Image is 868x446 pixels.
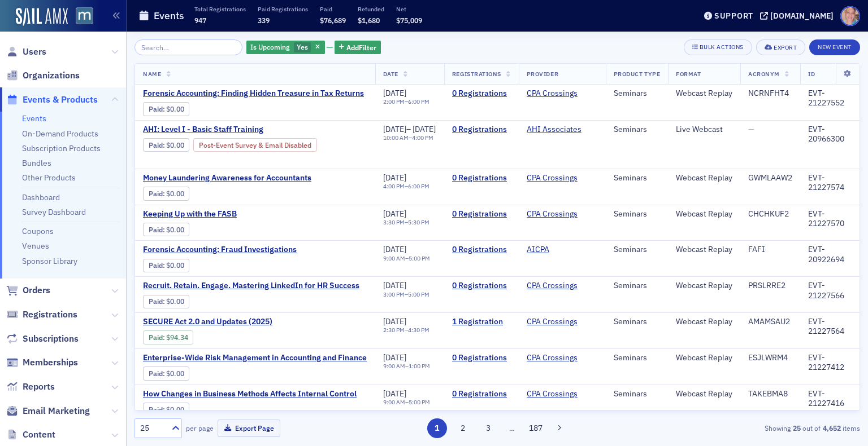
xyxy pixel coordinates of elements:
[143,330,193,344] div: Paid: 1 - $9434
[383,280,406,290] span: [DATE]
[808,209,852,229] div: EVT-21227570
[748,389,792,399] div: TAKEBMA8
[808,89,852,108] div: EVT-21227552
[408,98,429,105] time: 6:00 PM
[614,125,660,135] div: Seminars
[748,173,792,183] div: GWMLAAW2
[527,89,598,99] span: CPA Crossings
[218,419,280,437] button: Export Page
[383,209,406,219] span: [DATE]
[527,125,581,135] a: AHI Associates
[358,16,380,25] span: $1,680
[748,70,780,78] span: Acronym
[23,46,46,58] span: Users
[166,226,184,234] span: $0.00
[6,308,77,321] a: Registrations
[383,219,429,226] div: –
[614,389,660,399] div: Seminars
[22,173,76,183] a: Other Products
[383,125,436,135] div: –
[22,241,49,251] a: Venues
[408,218,429,226] time: 5:30 PM
[748,209,792,219] div: CHCHKUF2
[527,281,578,291] a: CPA Crossings
[748,245,792,255] div: FAFI
[684,39,752,55] button: Bulk Actions
[23,356,78,369] span: Memberships
[143,138,189,152] div: Paid: 0 - $0
[808,317,852,337] div: EVT-21227564
[68,7,93,27] a: View Homepage
[504,423,520,433] span: …
[383,70,398,78] span: Date
[143,125,367,135] a: AHI: Level I - Basic Staff Training
[194,5,246,13] p: Total Registrations
[22,113,46,123] a: Events
[143,245,333,255] span: Forensic Accounting: Fraud Investigations
[427,418,447,438] button: 1
[700,44,744,50] div: Bulk Actions
[154,9,184,23] h1: Events
[452,389,511,399] a: 0 Registrations
[748,317,792,327] div: AMAMSAU2
[383,254,405,262] time: 9:00 AM
[193,138,317,152] div: Post-Event Survey
[527,125,598,135] span: AHI Associates
[186,423,214,433] label: per page
[23,308,77,321] span: Registrations
[149,405,166,414] span: :
[383,363,430,370] div: –
[614,89,660,99] div: Seminars
[6,69,80,82] a: Organizations
[452,173,511,183] a: 0 Registrations
[408,182,429,190] time: 6:00 PM
[23,429,55,441] span: Content
[809,41,860,51] a: New Event
[22,207,86,217] a: Survey Dashboard
[246,41,325,55] div: Yes
[320,16,346,25] span: $76,689
[527,389,578,399] a: CPA Crossings
[143,89,364,99] a: Forensic Accounting: Finding Hidden Treasure in Tax Returns
[6,405,90,417] a: Email Marketing
[166,369,184,378] span: $0.00
[149,141,163,149] a: Paid
[143,102,189,116] div: Paid: 0 - $0
[166,261,184,270] span: $0.00
[614,209,660,219] div: Seminars
[527,209,578,219] a: CPA Crossings
[676,281,732,291] div: Webcast Replay
[76,7,93,25] img: SailAMX
[808,353,852,373] div: EVT-21227412
[149,261,166,270] span: :
[22,256,77,266] a: Sponsor Library
[149,105,163,113] a: Paid
[258,5,308,13] p: Paid Registrations
[166,105,184,113] span: $0.00
[16,8,68,26] img: SailAMX
[527,317,578,327] a: CPA Crossings
[143,223,189,236] div: Paid: 0 - $0
[383,98,429,105] div: –
[143,281,359,291] span: Recruit. Retain. Engage. Mastering LinkedIn for HR Success
[527,245,549,255] a: AICPA
[383,362,405,370] time: 9:00 AM
[6,284,50,297] a: Orders
[143,403,189,416] div: Paid: 0 - $0
[408,326,429,334] time: 4:30 PM
[6,94,98,106] a: Events & Products
[770,11,834,21] div: [DOMAIN_NAME]
[676,125,732,135] div: Live Webcast
[676,70,701,78] span: Format
[143,353,367,363] a: Enterprise-Wide Risk Management in Accounting and Finance
[383,134,409,142] time: 10:00 AM
[22,143,101,153] a: Subscription Products
[383,134,436,142] div: –
[143,173,333,183] span: Money Laundering Awareness for Accountants
[383,244,406,254] span: [DATE]
[383,124,406,134] span: [DATE]
[383,88,406,98] span: [DATE]
[614,317,660,327] div: Seminars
